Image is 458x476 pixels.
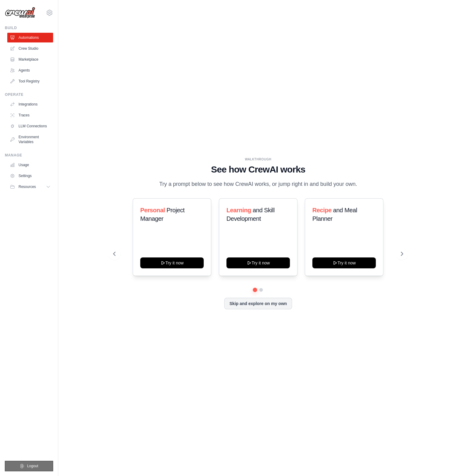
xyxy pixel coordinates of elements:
[7,160,53,170] a: Usage
[7,182,53,192] button: Resources
[7,132,53,147] a: Environment Variables
[7,99,53,109] a: Integrations
[224,298,292,309] button: Skip and explore on my own
[19,184,36,189] span: Resources
[428,447,458,476] iframe: Chat Widget
[156,180,360,189] p: Try a prompt below to see how CrewAI works, or jump right in and build your own.
[27,464,38,468] span: Logout
[5,92,53,97] div: Operate
[7,76,53,86] a: Tool Registry
[113,164,403,175] h1: See how CrewAI works
[312,257,376,268] button: Try it now
[312,207,331,213] span: Recipe
[7,44,53,53] a: Crew Studio
[5,153,53,158] div: Manage
[5,7,35,18] img: Logo
[226,207,274,222] span: and Skill Development
[7,65,53,75] a: Agents
[7,55,53,64] a: Marketplace
[140,257,204,268] button: Try it now
[7,110,53,120] a: Traces
[113,157,403,162] div: WALKTHROUGH
[226,207,251,213] span: Learning
[226,257,290,268] button: Try it now
[5,461,53,471] button: Logout
[5,25,53,30] div: Build
[7,121,53,131] a: LLM Connections
[7,33,53,42] a: Automations
[312,207,357,222] span: and Meal Planner
[140,207,165,213] span: Personal
[7,171,53,181] a: Settings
